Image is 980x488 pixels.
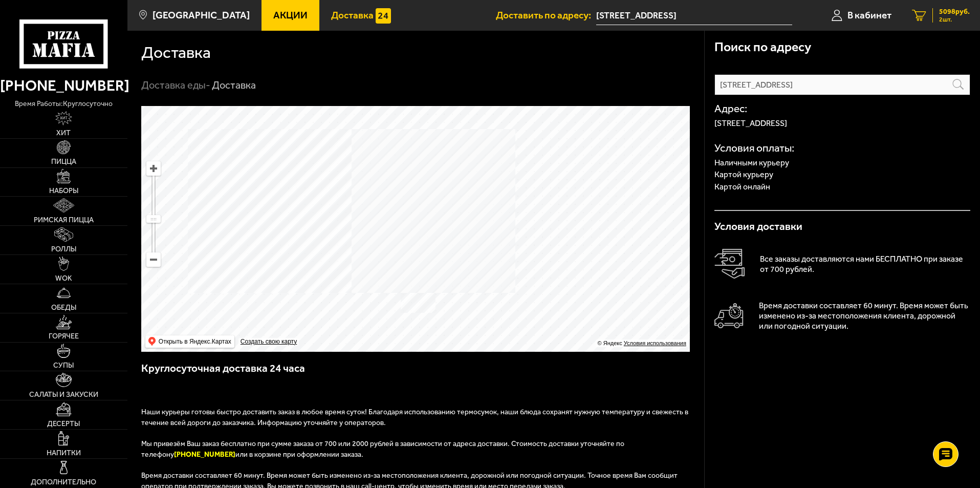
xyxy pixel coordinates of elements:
[49,187,78,195] span: Наборы
[51,246,76,253] span: Роллы
[49,333,79,340] span: Горячее
[53,362,74,369] span: Супы
[31,479,96,486] span: Дополнительно
[331,10,374,20] span: Доставка
[55,275,72,282] span: WOK
[141,408,688,427] span: Наши курьеры готовы быстро доставить заказ в любое время суток! Благодаря использованию термосумо...
[141,361,691,386] h3: Круглосуточная доставка 24 часа
[56,130,71,137] span: Хит
[759,301,970,331] p: Время доставки составляет 60 минут. Время может быть изменено из-за местоположения клиента, дорож...
[47,420,80,428] span: Десерты
[714,41,811,54] h3: Поиск по адресу
[153,10,250,20] span: [GEOGRAPHIC_DATA]
[51,304,76,311] span: Обеды
[714,103,970,114] h4: Адрес:
[34,217,94,224] span: Римская пицца
[141,439,624,459] span: Мы привезём Ваш заказ бесплатно при сумме заказа от 700 или 2000 рублей в зависимости от адреса д...
[714,159,970,167] p: Наличными курьеру
[714,303,744,328] img: Автомобиль доставки
[496,10,596,20] span: Доставить по адресу:
[939,8,970,15] span: 5098 руб.
[714,183,970,191] p: Картой онлайн
[596,6,792,25] input: Ваш адрес доставки
[29,391,98,398] span: Салаты и закуски
[714,119,970,128] p: [STREET_ADDRESS]
[714,74,970,95] input: Введите название улицы
[714,249,745,279] img: Оплата доставки
[212,79,256,92] div: Доставка
[141,79,210,91] a: Доставка еды-
[714,221,970,232] h3: Условия доставки
[159,335,231,348] ymaps: Открыть в Яндекс.Картах
[624,340,686,346] a: Условия использования
[145,335,234,348] ymaps: Открыть в Яндекс.Картах
[238,338,299,346] a: Создать свою карту
[714,143,970,154] h4: Условия оплаты:
[273,10,308,20] span: Акции
[47,450,81,457] span: Напитки
[598,340,622,346] ymaps: © Яндекс
[376,8,391,24] img: 15daf4d41897b9f0e9f617042186c801.svg
[760,254,970,274] p: Все заказы доставляются нами БЕСПЛАТНО при заказе от 700 рублей.
[141,45,211,61] h1: Доставка
[174,450,235,459] b: [PHONE_NUMBER]
[939,16,970,23] span: 2 шт.
[714,171,970,179] p: Картой курьеру
[51,158,76,165] span: Пицца
[847,10,891,20] span: В кабинет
